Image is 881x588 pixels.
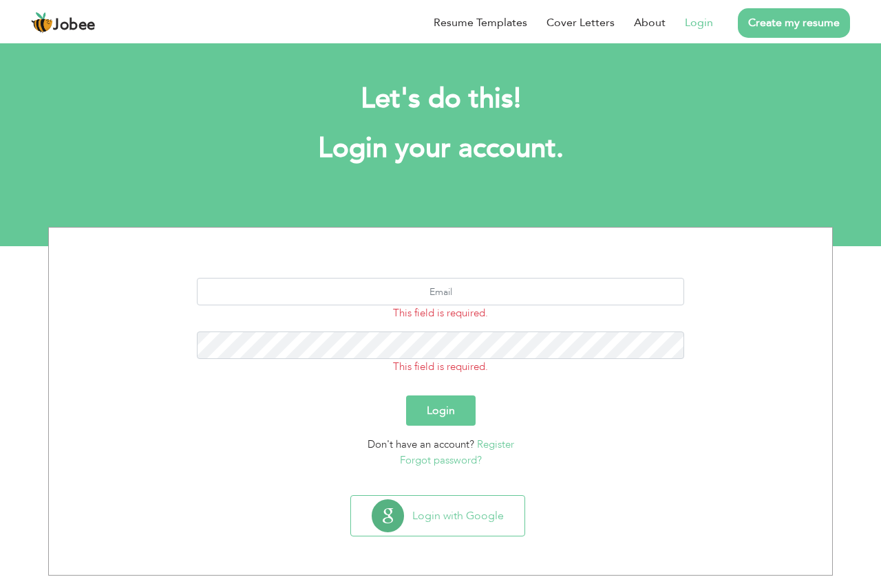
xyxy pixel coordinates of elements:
[393,360,488,373] span: This field is required.
[393,306,488,320] span: This field is required.
[634,14,666,31] a: About
[31,12,53,34] img: jobee.io
[434,14,527,31] a: Resume Templates
[738,8,850,38] a: Create my resume
[69,81,812,117] h2: Let's do this!
[546,14,615,31] a: Cover Letters
[31,12,96,34] a: Jobee
[685,14,713,31] a: Login
[406,395,476,426] button: Login
[400,453,482,467] a: Forgot password?
[351,496,524,536] button: Login with Google
[69,131,812,166] h1: Login your account.
[53,18,96,33] span: Jobee
[368,437,474,451] span: Don't have an account?
[197,278,685,305] input: Email
[477,437,514,451] a: Register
